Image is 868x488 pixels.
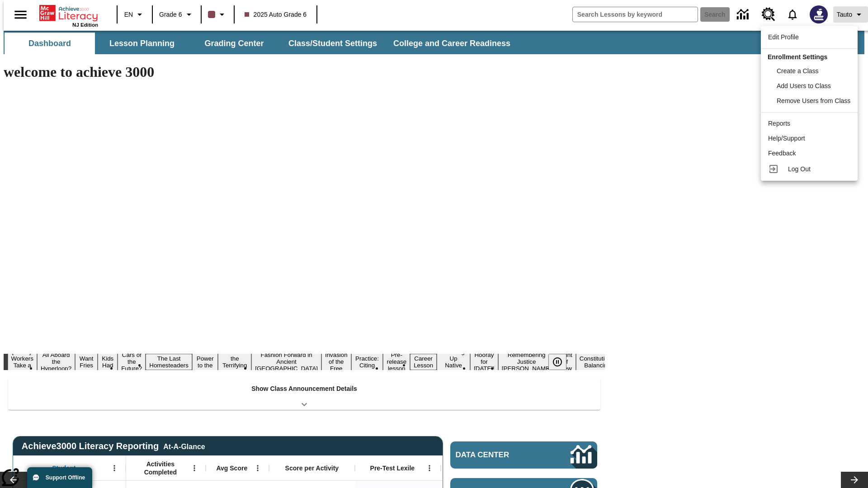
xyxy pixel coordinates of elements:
span: Add Users to Class [777,82,831,89]
span: Create a Class [777,67,819,75]
span: Remove Users from Class [777,97,850,104]
span: Reports [768,120,790,127]
span: Log Out [788,165,811,173]
span: Enrollment Settings [768,53,827,61]
span: Edit Profile [768,33,799,41]
span: Help/Support [768,135,805,142]
span: Feedback [768,150,796,157]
